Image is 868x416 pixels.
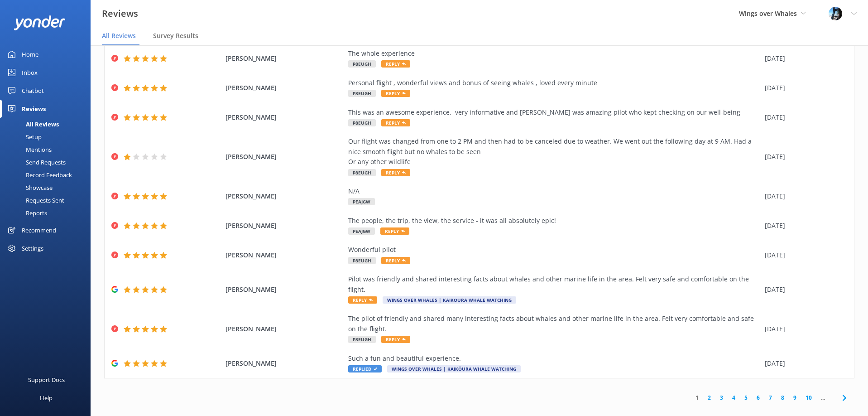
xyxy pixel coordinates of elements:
[381,336,410,343] span: Reply
[348,48,760,58] div: The whole experience
[348,198,375,205] span: PEAJGW
[5,118,91,131] a: All Reviews
[765,53,843,63] div: [DATE]
[5,194,91,207] a: Requests Sent
[22,239,43,257] div: Settings
[102,31,136,40] span: All Reviews
[5,207,47,219] div: Reports
[703,393,715,402] a: 2
[381,119,410,126] span: Reply
[777,393,789,402] a: 8
[740,393,752,402] a: 5
[22,221,56,239] div: Recommend
[765,83,843,93] div: [DATE]
[102,6,138,21] h3: Reviews
[765,191,843,201] div: [DATE]
[348,90,376,97] span: P8EUGH
[752,393,764,402] a: 6
[381,60,410,68] span: Reply
[387,365,521,372] span: Wings Over Whales | Kaikōura Whale Watching
[225,152,344,162] span: [PERSON_NAME]
[380,227,409,235] span: Reply
[348,78,760,88] div: Personal flight , wonderful views and bonus of seeing whales , loved every minute
[225,324,344,334] span: [PERSON_NAME]
[225,83,344,93] span: [PERSON_NAME]
[5,143,52,156] div: Mentions
[765,358,843,368] div: [DATE]
[5,156,91,169] a: Send Requests
[225,221,344,231] span: [PERSON_NAME]
[40,389,53,407] div: Help
[348,314,760,334] div: The pilot of friendly and shared many interesting facts about whales and other marine life in the...
[153,31,198,40] span: Survey Results
[5,207,91,219] a: Reports
[14,15,66,30] img: yonder-white-logo.png
[765,112,843,122] div: [DATE]
[789,393,801,402] a: 9
[383,296,516,304] span: Wings Over Whales | Kaikōura Whale Watching
[225,112,344,122] span: [PERSON_NAME]
[5,131,42,143] div: Setup
[5,143,91,156] a: Mentions
[348,227,375,235] span: PEAJGW
[765,250,843,260] div: [DATE]
[225,53,344,63] span: [PERSON_NAME]
[765,285,843,295] div: [DATE]
[5,169,91,181] a: Record Feedback
[225,191,344,201] span: [PERSON_NAME]
[28,371,65,389] div: Support Docs
[739,9,797,18] span: Wings over Whales
[5,131,91,143] a: Setup
[22,63,38,82] div: Inbox
[22,100,46,118] div: Reviews
[5,156,66,169] div: Send Requests
[348,216,760,226] div: The people, the trip, the view, the service - it was all absolutely epic!
[348,353,760,363] div: Such a fun and beautiful experience.
[348,60,376,68] span: P8EUGH
[816,393,830,402] span: ...
[801,393,816,402] a: 10
[348,107,760,117] div: This was an awesome experience, very informative and [PERSON_NAME] was amazing pilot who kept che...
[348,296,377,304] span: Reply
[715,393,728,402] a: 3
[765,221,843,231] div: [DATE]
[348,245,760,255] div: Wonderful pilot
[5,169,72,181] div: Record Feedback
[22,45,38,63] div: Home
[225,285,344,295] span: [PERSON_NAME]
[348,186,760,196] div: N/A
[829,7,842,20] img: 145-1635463833.jpg
[22,82,44,100] div: Chatbot
[348,274,760,295] div: Pilot was friendly and shared interesting facts about whales and other marine life in the area. F...
[225,250,344,260] span: [PERSON_NAME]
[225,358,344,368] span: [PERSON_NAME]
[5,181,53,194] div: Showcase
[5,181,91,194] a: Showcase
[381,257,410,264] span: Reply
[691,393,703,402] a: 1
[348,119,376,126] span: P8EUGH
[765,324,843,334] div: [DATE]
[728,393,740,402] a: 4
[381,90,410,97] span: Reply
[348,336,376,343] span: P8EUGH
[381,169,410,176] span: Reply
[5,194,64,207] div: Requests Sent
[348,136,760,167] div: Our flight was changed from one to 2 PM and then had to be canceled due to weather. We went out t...
[765,152,843,162] div: [DATE]
[348,365,382,372] span: Replied
[764,393,777,402] a: 7
[348,169,376,176] span: P8EUGH
[5,118,59,131] div: All Reviews
[348,257,376,264] span: P8EUGH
